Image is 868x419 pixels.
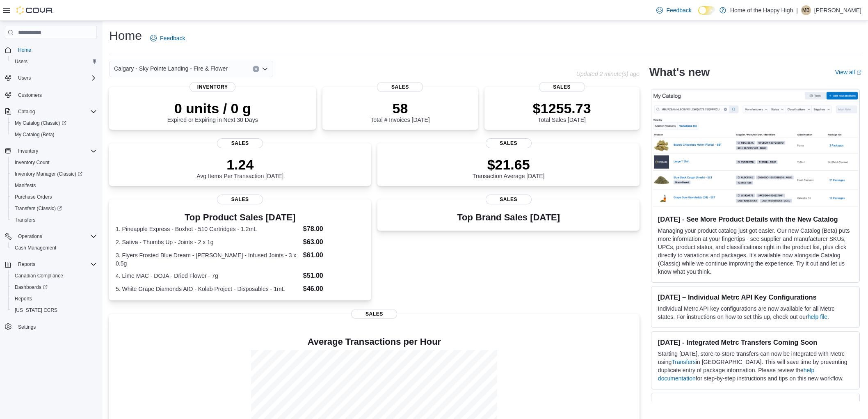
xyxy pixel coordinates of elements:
[802,5,810,15] span: MB
[11,243,59,253] a: Cash Management
[11,294,35,304] a: Reports
[15,272,63,279] span: Canadian Compliance
[217,138,263,148] span: Sales
[2,89,100,101] button: Customers
[2,145,100,157] button: Inventory
[160,34,185,42] span: Feedback
[486,138,532,148] span: Sales
[2,231,100,242] button: Operations
[15,89,97,100] span: Customers
[11,158,97,167] span: Inventory Count
[190,82,235,92] span: Inventory
[15,131,55,138] span: My Catalog (Beta)
[15,217,35,223] span: Transfers
[11,271,97,281] span: Canadian Compliance
[351,309,397,319] span: Sales
[18,92,42,98] span: Customers
[15,259,97,269] span: Reports
[15,245,56,251] span: Cash Management
[2,72,100,84] button: Users
[576,71,640,77] p: Updated 2 minute(s) ago
[8,293,100,305] button: Reports
[5,41,97,354] nav: Complex example
[857,70,861,75] svg: External link
[796,5,798,15] p: |
[370,100,429,123] div: Total # Invoices [DATE]
[116,213,364,222] h3: Top Product Sales [DATE]
[486,195,532,204] span: Sales
[15,107,38,117] button: Catalog
[116,251,300,268] dt: 3. Flyers Frosted Blue Dream - [PERSON_NAME] - Infused Joints - 3 x 0.5g
[8,157,100,168] button: Inventory Count
[147,30,188,46] a: Feedback
[11,204,97,213] span: Transfers (Classic)
[698,6,715,15] input: Dark Mode
[11,130,97,140] span: My Catalog (Beta)
[11,192,55,202] a: Purchase Orders
[15,171,82,177] span: Inventory Manager (Classic)
[2,321,100,333] button: Settings
[11,169,86,179] a: Inventory Manager (Classic)
[11,282,51,292] a: Dashboards
[653,2,694,18] a: Feedback
[116,225,300,233] dt: 1. Pineapple Express - Boxhot - 510 Cartridges - 1.2mL
[303,250,365,260] dd: $61.00
[114,64,228,73] span: Calgary - Sky Pointe Landing - Fire & Flower
[11,294,97,304] span: Reports
[457,213,560,222] h3: Top Brand Sales [DATE]
[672,359,696,365] a: Transfers
[8,168,100,180] a: Inventory Manager (Classic)
[473,156,545,173] p: $21.65
[15,231,46,241] button: Operations
[730,5,793,15] p: Home of the Happy High
[18,108,35,115] span: Catalog
[109,27,142,44] h1: Home
[11,118,97,128] span: My Catalog (Classic)
[15,284,48,291] span: Dashboards
[18,233,42,240] span: Operations
[835,69,861,76] a: View allExternal link
[18,148,38,154] span: Inventory
[303,271,365,281] dd: $51.00
[11,130,58,140] a: My Catalog (Beta)
[658,293,853,301] h3: [DATE] – Individual Metrc API Key Configurations
[808,314,827,320] a: help file
[801,5,811,15] div: Madyson Baerwald
[11,282,97,292] span: Dashboards
[196,156,283,179] div: Avg Items Per Transaction [DATE]
[167,100,258,123] div: Expired or Expiring in Next 30 Days
[473,156,545,179] div: Transaction Average [DATE]
[666,6,691,14] span: Feedback
[15,73,97,83] span: Users
[11,215,97,225] span: Transfers
[8,270,100,282] button: Canadian Compliance
[11,118,70,128] a: My Catalog (Classic)
[698,15,699,15] span: Dark Mode
[15,107,97,117] span: Catalog
[8,214,100,226] button: Transfers
[8,242,100,254] button: Cash Management
[15,322,97,332] span: Settings
[658,400,853,408] h3: [DATE] - Old Hub End Date
[15,90,45,100] a: Customers
[8,282,100,293] a: Dashboards
[658,350,853,382] p: Starting [DATE], store-to-store transfers can now be integrated with Metrc using in [GEOGRAPHIC_D...
[196,156,283,173] p: 1.24
[167,100,258,117] p: 0 units / 0 g
[303,284,365,294] dd: $46.00
[8,305,100,316] button: [US_STATE] CCRS
[11,181,39,190] a: Manifests
[11,271,66,281] a: Canadian Compliance
[658,338,853,346] h3: [DATE] - Integrated Metrc Transfers Coming Soon
[2,44,100,56] button: Home
[11,243,97,253] span: Cash Management
[2,106,100,117] button: Catalog
[8,129,100,140] button: My Catalog (Beta)
[649,66,710,79] h2: What's new
[8,56,100,67] button: Users
[15,146,41,156] button: Inventory
[8,117,100,129] a: My Catalog (Classic)
[8,191,100,203] button: Purchase Orders
[11,169,97,179] span: Inventory Manager (Classic)
[15,120,66,126] span: My Catalog (Classic)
